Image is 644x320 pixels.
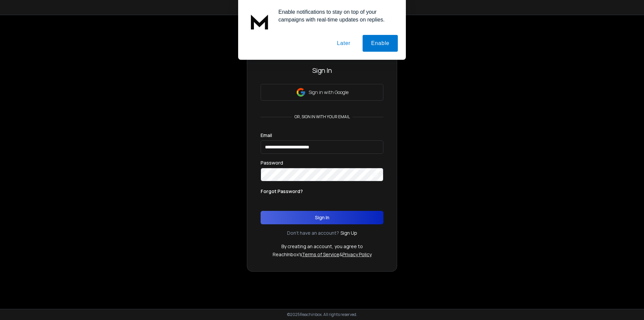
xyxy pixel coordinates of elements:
button: Later [328,35,359,52]
a: Privacy Policy [342,251,372,258]
label: Password [261,161,283,165]
a: Terms of Service [302,251,339,258]
p: ReachInbox's & [273,251,372,258]
p: By creating an account, you agree to [281,243,363,250]
p: or, sign in with your email [292,114,353,120]
p: Sign in with Google [309,89,348,96]
label: Email [261,133,272,138]
button: Sign in with Google [261,84,383,101]
button: Enable [363,35,398,52]
img: notification icon [246,8,273,35]
p: © 2025 Reachinbox. All rights reserved. [287,312,357,317]
p: Forgot Password? [261,188,303,195]
p: Don't have an account? [287,230,339,236]
button: Sign In [261,211,383,224]
div: Enable notifications to stay on top of your campaigns with real-time updates on replies. [273,8,398,24]
a: Sign Up [340,230,357,236]
h3: Sign In [261,66,383,75]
